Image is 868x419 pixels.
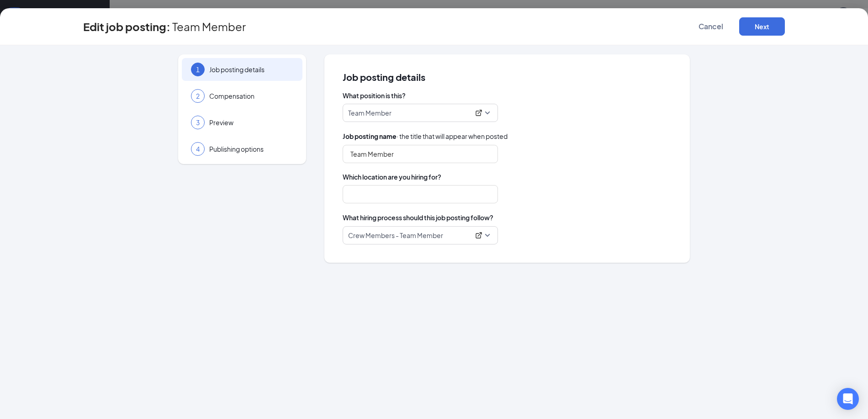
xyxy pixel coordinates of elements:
[343,212,493,223] span: What hiring process should this job posting follow?
[475,109,482,117] svg: ExternalLink
[699,22,723,31] span: Cancel
[196,118,200,127] span: 3
[83,19,170,34] h3: Edit job posting:
[209,144,293,154] span: Publishing options
[348,108,392,117] p: Team Member
[343,132,397,140] b: Job posting name
[475,232,482,239] svg: ExternalLink
[196,65,200,74] span: 1
[343,172,672,181] span: Which location are you hiring for?
[343,131,508,141] span: · the title that will appear when posted
[196,91,200,101] span: 2
[348,231,484,240] div: Crew Members - Team Member
[343,73,672,82] span: Job posting details
[739,17,785,36] button: Next
[837,388,859,410] div: Open Intercom Messenger
[343,91,672,100] span: What position is this?
[209,118,293,127] span: Preview
[196,144,200,154] span: 4
[209,65,293,74] span: Job posting details
[348,108,484,117] div: Team Member
[348,231,443,240] p: Crew Members - Team Member
[688,17,734,36] button: Cancel
[172,22,246,31] span: Team Member
[209,91,293,101] span: Compensation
